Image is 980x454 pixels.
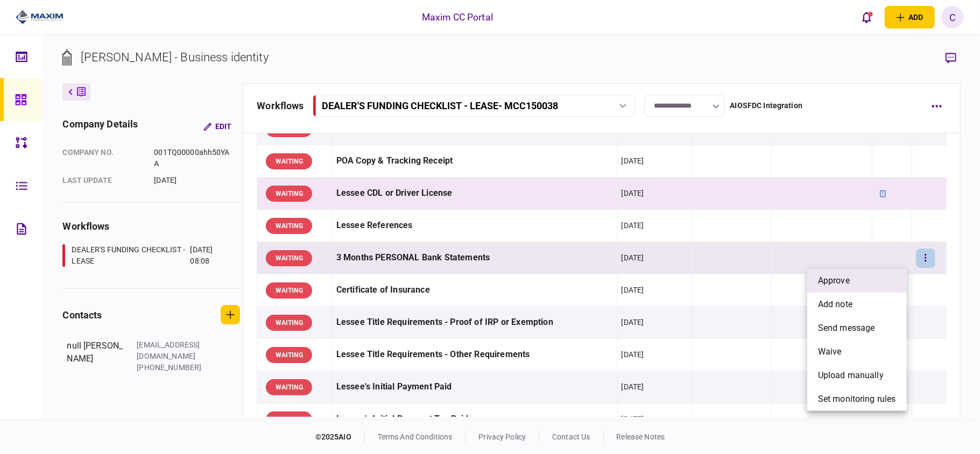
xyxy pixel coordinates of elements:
span: set monitoring rules [818,393,896,406]
span: waive [818,345,842,358]
span: send message [818,322,875,335]
span: approve [818,274,850,287]
span: upload manually [818,369,884,382]
span: add note [818,298,852,311]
